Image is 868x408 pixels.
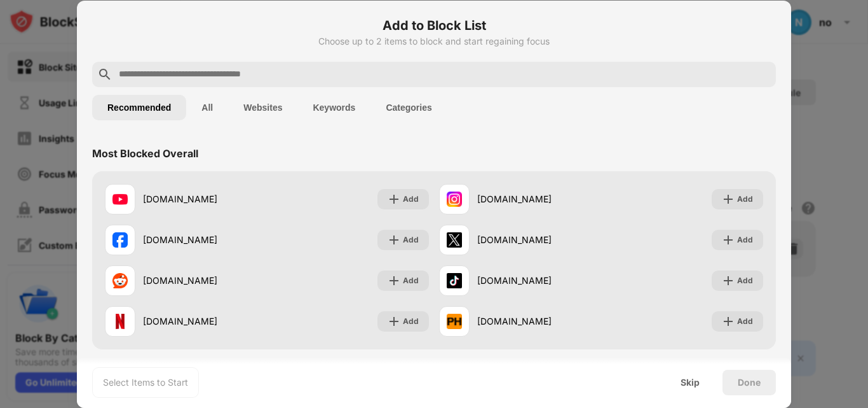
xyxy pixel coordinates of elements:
[143,233,267,246] div: [DOMAIN_NAME]
[143,314,267,328] div: [DOMAIN_NAME]
[103,376,188,389] div: Select Items to Start
[92,95,186,120] button: Recommended
[681,377,700,388] div: Skip
[447,314,462,329] img: favicons
[370,95,447,120] button: Categories
[92,147,198,160] div: Most Blocked Overall
[403,315,419,328] div: Add
[112,232,128,248] img: favicons
[477,192,601,206] div: [DOMAIN_NAME]
[447,232,462,248] img: favicons
[143,274,267,287] div: [DOMAIN_NAME]
[186,95,228,120] button: All
[477,274,601,287] div: [DOMAIN_NAME]
[737,234,753,246] div: Add
[403,234,419,246] div: Add
[297,95,370,120] button: Keywords
[477,314,601,328] div: [DOMAIN_NAME]
[477,233,601,246] div: [DOMAIN_NAME]
[143,192,267,206] div: [DOMAIN_NAME]
[97,67,112,82] img: search.svg
[447,273,462,288] img: favicons
[738,377,761,388] div: Done
[92,16,776,35] h6: Add to Block List
[737,274,753,287] div: Add
[737,315,753,328] div: Add
[228,95,297,120] button: Websites
[112,314,128,329] img: favicons
[112,273,128,288] img: favicons
[737,193,753,206] div: Add
[403,193,419,206] div: Add
[447,192,462,207] img: favicons
[112,192,128,207] img: favicons
[403,274,419,287] div: Add
[92,36,776,46] div: Choose up to 2 items to block and start regaining focus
